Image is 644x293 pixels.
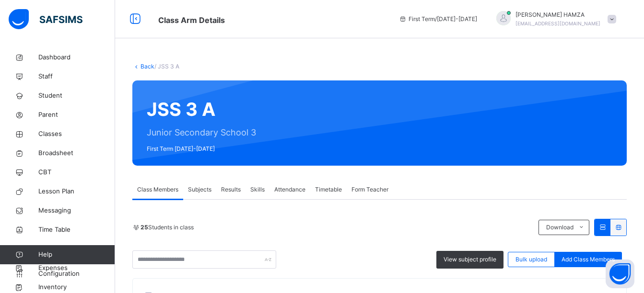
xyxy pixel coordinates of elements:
[38,244,115,254] span: Assessment Format
[38,282,115,292] span: Inventory
[154,63,179,70] span: / JSS 3 A
[38,269,115,279] span: Configuration
[38,225,115,235] span: Time Table
[158,15,225,25] span: Class Arm Details
[274,185,305,194] span: Attendance
[38,110,115,120] span: Parent
[546,223,574,232] span: Download
[315,185,342,194] span: Timetable
[141,63,154,70] a: Back
[399,15,477,23] span: session/term information
[38,53,115,62] span: Dashboard
[38,168,115,177] span: CBT
[38,148,115,158] span: Broadsheet
[606,259,634,288] button: Open asap
[188,185,211,194] span: Subjects
[221,185,241,194] span: Results
[515,11,600,19] span: [PERSON_NAME] HAMZA
[9,9,82,29] img: safsims
[250,185,265,194] span: Skills
[562,255,615,264] span: Add Class Members
[38,206,115,215] span: Messaging
[38,187,115,196] span: Lesson Plan
[444,255,496,264] span: View subject profile
[38,129,115,139] span: Classes
[141,224,148,231] b: 25
[38,91,115,101] span: Student
[515,255,547,264] span: Bulk upload
[141,223,194,232] span: Students in class
[515,21,600,26] span: [EMAIL_ADDRESS][DOMAIN_NAME]
[38,250,115,259] span: Help
[137,185,178,194] span: Class Members
[487,11,621,28] div: UMARHAMZA
[38,72,115,81] span: Staff
[351,185,388,194] span: Form Teacher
